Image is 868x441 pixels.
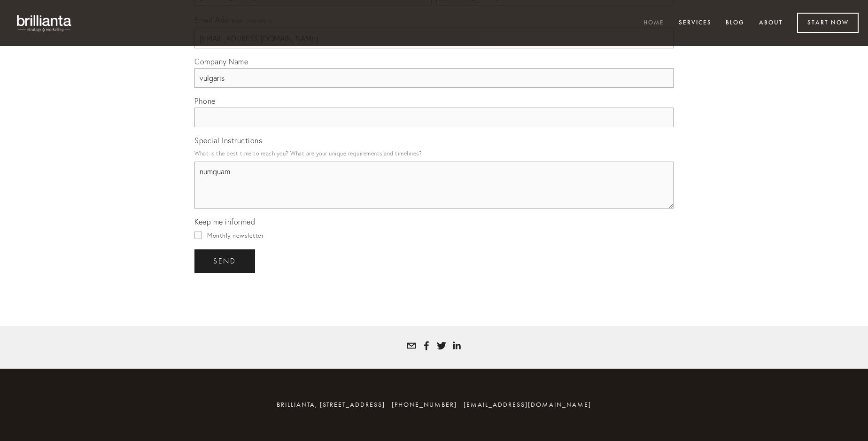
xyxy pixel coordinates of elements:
span: send [213,257,236,265]
a: Start Now [797,13,859,33]
a: About [753,15,789,31]
span: Special Instructions [194,136,262,145]
input: Monthly newsletter [194,232,202,239]
img: brillianta - research, strategy, marketing [9,9,80,37]
a: Services [673,15,718,31]
span: Phone [194,96,216,106]
a: tatyana@brillianta.com [407,341,416,350]
span: Keep me informed [194,217,255,226]
span: Monthly newsletter [207,232,263,239]
span: Company Name [194,57,248,66]
a: Home [637,15,670,31]
a: Blog [720,15,751,31]
span: [PHONE_NUMBER] [392,401,457,409]
a: [EMAIL_ADDRESS][DOMAIN_NAME] [464,401,591,409]
p: What is the best time to reach you? What are your unique requirements and timelines? [194,147,674,160]
span: brillianta, [STREET_ADDRESS] [277,401,385,409]
textarea: numquam [194,162,674,209]
a: Tatyana White [452,341,461,350]
a: Tatyana White [437,341,446,350]
a: Tatyana Bolotnikov White [422,341,431,350]
button: sendsend [194,249,255,273]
